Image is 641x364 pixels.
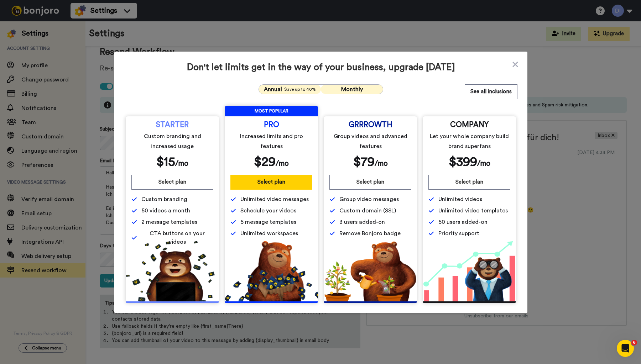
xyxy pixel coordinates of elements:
span: Unlimited workspaces [240,229,298,238]
span: Group videos and advanced features [331,131,410,151]
span: Custom branding and increased usage [133,131,212,151]
span: 50 users added-on [438,218,488,226]
span: /mo [175,160,188,167]
span: Unlimited video templates [438,206,508,215]
iframe: Intercom live chat [617,340,634,357]
span: Save up to 40% [284,86,316,92]
button: Select plan [230,175,312,190]
img: 5112517b2a94bd7fef09f8ca13467cef.png [126,241,219,301]
span: Schedule your videos [240,206,296,215]
span: $ 399 [449,155,477,168]
button: Monthly [321,85,383,94]
button: Select plan [329,175,411,190]
span: $ 79 [353,155,375,168]
span: $ 29 [254,155,276,168]
span: 6 [631,340,637,345]
span: 50 videos a month [141,206,190,215]
span: /mo [375,160,388,167]
span: COMPANY [450,122,489,128]
span: Group video messages [339,195,399,204]
span: Don't let limits get in the way of your business, upgrade [DATE] [124,62,517,73]
span: $ 15 [156,155,175,168]
span: Unlimited video messages [240,195,309,204]
span: Custom branding [141,195,187,204]
button: See all inclusions [465,84,517,99]
img: b5b10b7112978f982230d1107d8aada4.png [225,241,318,301]
button: Select plan [428,175,510,190]
button: Select plan [131,175,213,190]
span: 3 users added-on [339,218,385,226]
span: PRO [264,122,279,128]
span: Custom domain (SSL) [339,206,396,215]
span: Annual [264,85,282,94]
span: Let your whole company build brand superfans [430,131,509,151]
span: Increased limits and pro features [232,131,311,151]
span: STARTER [156,122,189,128]
span: MOST POPULAR [225,106,318,116]
button: AnnualSave up to 40% [259,85,321,94]
span: GRRROWTH [349,122,392,128]
img: baac238c4e1197dfdb093d3ea7416ec4.png [423,241,516,301]
span: /mo [276,160,289,167]
span: CTA buttons on your videos [141,229,213,246]
span: Unlimited videos [438,195,482,204]
img: edd2fd70e3428fe950fd299a7ba1283f.png [324,241,417,301]
span: 2 message templates [141,218,197,226]
span: Monthly [341,86,363,92]
span: /mo [477,160,490,167]
span: Priority support [438,229,479,238]
span: Remove Bonjoro badge [339,229,401,238]
span: 5 message templates [240,218,296,226]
